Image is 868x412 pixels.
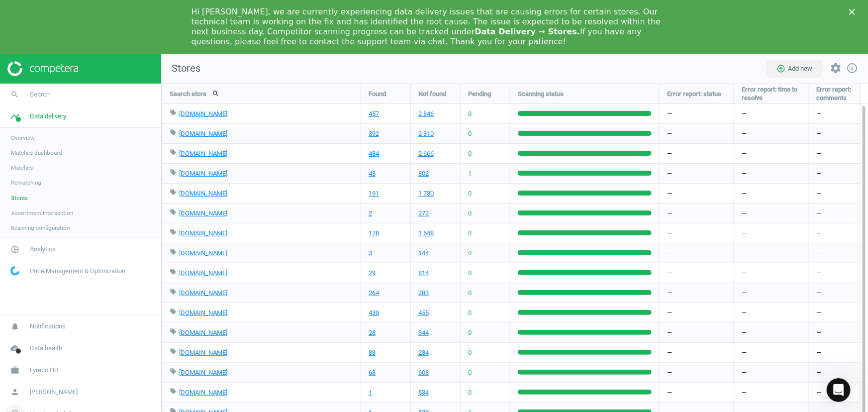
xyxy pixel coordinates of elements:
[418,90,446,99] span: Not found
[742,229,747,238] span: —
[660,223,734,243] div: —
[170,208,177,215] i: local_offer
[742,309,747,317] span: —
[369,129,379,138] a: 392
[660,184,734,203] div: —
[418,328,429,337] a: 344
[369,189,379,198] a: 191
[468,348,472,357] span: 0
[660,363,734,382] div: —
[418,368,429,377] a: 608
[468,229,472,238] span: 0
[5,317,24,336] i: notifications
[170,328,177,335] i: local_offer
[369,249,372,258] a: 3
[418,189,434,198] a: 1 730
[369,209,372,218] a: 2
[742,85,801,103] span: Error report: time to resolve
[369,368,376,377] a: 68
[418,388,429,397] a: 534
[809,383,860,402] div: —
[179,369,227,376] a: [DOMAIN_NAME]
[742,169,747,178] span: —
[830,62,842,74] i: settings
[846,62,858,74] i: info_outline
[816,85,853,103] span: Error report: comments
[468,169,472,178] span: 1
[170,109,177,116] i: local_offer
[5,383,24,402] i: person
[468,129,472,138] span: 0
[30,344,62,353] span: Data health
[369,289,379,298] a: 264
[809,303,860,322] div: —
[742,249,747,258] span: —
[5,107,24,126] i: timeline
[660,263,734,283] div: —
[11,179,41,187] span: Rematching
[475,27,580,36] b: Data Delivery ⇾ Stores.
[179,190,227,197] a: [DOMAIN_NAME]
[809,283,860,303] div: —
[418,129,434,138] a: 2 310
[660,104,734,123] div: —
[660,243,734,263] div: —
[369,309,379,317] a: 430
[30,366,58,375] span: Lyreco HU
[742,149,747,158] span: —
[809,223,860,243] div: —
[827,378,851,402] iframe: Intercom live chat
[468,289,472,298] span: 0
[170,169,177,176] i: local_offer
[742,368,747,377] span: —
[418,348,429,357] a: 284
[742,269,747,278] span: —
[192,7,661,47] div: Hi [PERSON_NAME], we are currently experiencing data delivery issues that are causing errors for ...
[170,228,177,235] i: local_offer
[30,388,78,397] span: [PERSON_NAME]
[5,339,24,358] i: cloud_done
[30,90,50,99] span: Search
[369,169,376,178] a: 48
[162,84,361,103] div: Search store
[660,343,734,362] div: —
[179,309,227,316] a: [DOMAIN_NAME]
[11,164,33,172] span: Matches
[170,388,177,395] i: local_offer
[418,249,429,258] a: 144
[170,288,177,295] i: local_offer
[742,289,747,298] span: —
[468,269,472,278] span: 0
[809,104,860,123] div: —
[809,343,860,362] div: —
[369,149,379,158] a: 484
[468,90,491,99] span: Pending
[809,323,860,342] div: —
[369,229,379,238] a: 178
[468,368,472,377] span: 0
[809,204,860,223] div: —
[170,368,177,375] i: local_offer
[809,184,860,203] div: —
[468,328,472,337] span: 0
[468,209,472,218] span: 0
[179,170,227,177] a: [DOMAIN_NAME]
[369,348,376,357] a: 88
[518,90,564,99] span: Scanning status
[742,209,747,218] span: —
[7,61,78,76] img: ajHJNr6hYgQAAAAASUVORK5CYII=
[660,283,734,303] div: —
[179,110,227,117] a: [DOMAIN_NAME]
[179,229,227,237] a: [DOMAIN_NAME]
[10,266,19,276] img: wGWNvw8QSZomAAAAABJRU5ErkJggg==
[369,90,386,99] span: Found
[30,112,66,121] span: Data delivery
[179,249,227,257] a: [DOMAIN_NAME]
[418,109,434,118] a: 2 846
[369,388,372,397] a: 1
[11,149,62,157] span: Matches dashboard
[825,58,846,79] button: settings
[30,245,56,254] span: Analytics
[30,267,125,276] span: Price Management & Optimization
[809,124,860,143] div: —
